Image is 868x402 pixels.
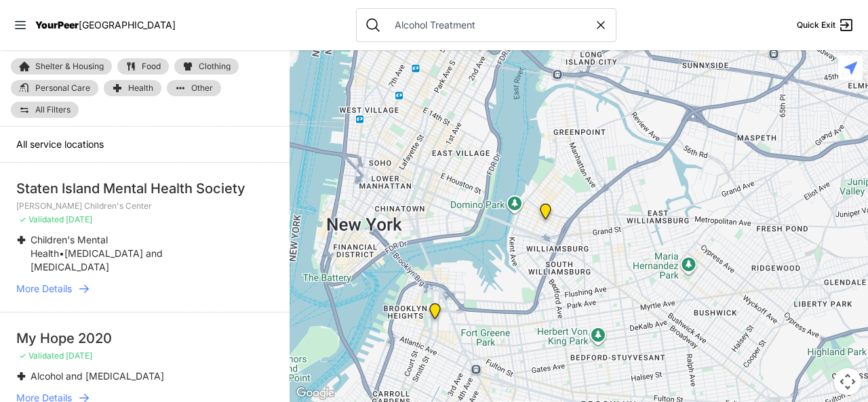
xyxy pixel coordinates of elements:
[11,102,79,118] a: All Filters
[199,62,231,71] span: Clothing
[35,106,71,114] span: All Filters
[19,214,64,224] span: ✓ Validated
[191,84,213,92] span: Other
[31,370,164,382] span: Alcohol and [MEDICAL_DATA]
[66,214,92,224] span: [DATE]
[16,138,104,150] span: All service locations
[31,247,163,273] span: [MEDICAL_DATA] and [MEDICAL_DATA]
[19,350,64,361] span: ✓ Validated
[31,234,108,259] span: Children's Mental Health
[142,62,161,71] span: Food
[35,21,176,29] a: YourPeer[GEOGRAPHIC_DATA]
[537,203,554,225] div: El Regreso Foundation Inc
[117,58,169,75] a: Food
[293,384,338,402] a: Open this area in Google Maps (opens a new window)
[66,350,92,361] span: [DATE]
[797,17,854,33] a: Quick Exit
[797,20,835,31] span: Quick Exit
[293,384,338,402] img: Google
[16,282,273,296] a: More Details
[35,62,104,71] span: Shelter & Housing
[834,368,861,395] button: Map camera controls
[104,80,161,96] a: Health
[16,282,72,296] span: More Details
[128,84,153,92] span: Health
[35,19,79,31] span: YourPeer
[174,58,239,75] a: Clothing
[16,329,273,348] div: My Hope 2020
[11,58,112,75] a: Shelter & Housing
[387,18,594,32] input: Search
[16,201,273,212] p: [PERSON_NAME] Children's Center
[11,80,98,96] a: Personal Care
[16,179,273,198] div: Staten Island Mental Health Society
[35,84,90,92] span: Personal Care
[79,19,176,31] span: [GEOGRAPHIC_DATA]
[59,247,64,259] span: •
[167,80,221,96] a: Other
